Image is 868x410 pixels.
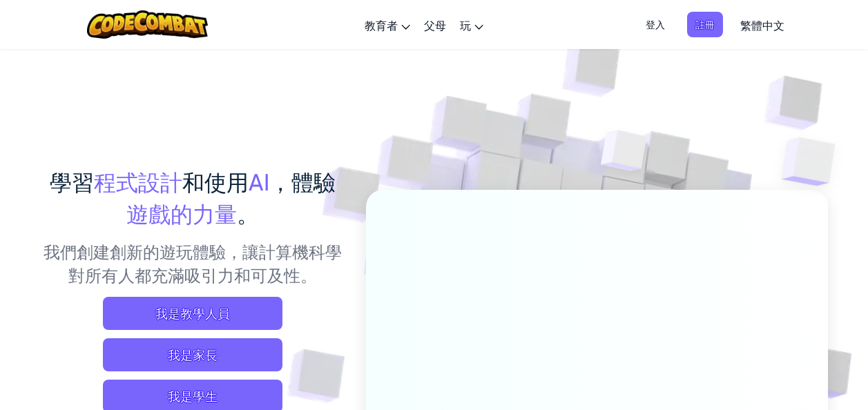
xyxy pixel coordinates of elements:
button: 註冊 [687,12,723,37]
a: 我是家長 [103,338,282,371]
a: 繁體中文 [733,6,791,43]
a: 我是教學人員 [103,297,282,330]
img: Overlap cubes [575,103,674,206]
span: ，體驗 [269,168,336,195]
span: 繁體中文 [740,18,784,32]
span: 教育者 [365,18,398,32]
p: 我們創建創新的遊玩體驗，讓計算機科學對所有人都充滿吸引力和可及性。 [41,240,345,286]
span: 遊戲的力量 [126,199,237,227]
a: 父母 [417,6,453,43]
span: 玩 [460,18,471,32]
span: 。 [237,199,259,227]
img: CodeCombat logo [87,10,208,39]
a: 玩 [453,6,490,43]
a: 教育者 [358,6,417,43]
span: 和使用 [182,168,249,195]
span: 學習 [50,168,94,195]
span: 程式設計 [94,168,182,195]
button: 登入 [637,12,673,37]
span: AI [249,168,269,195]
